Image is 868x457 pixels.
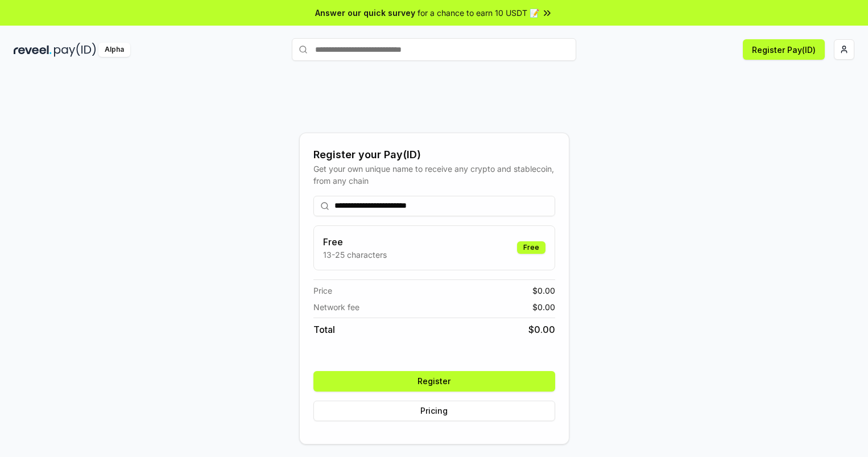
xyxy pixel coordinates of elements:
[323,249,387,261] p: 13-25 characters
[532,285,555,297] span: $ 0.00
[517,241,545,254] div: Free
[532,301,555,313] span: $ 0.00
[313,147,555,163] div: Register your Pay(ID)
[743,39,825,60] button: Register Pay(ID)
[313,401,555,421] button: Pricing
[315,7,415,19] span: Answer our quick survey
[313,301,359,313] span: Network fee
[313,163,555,187] div: Get your own unique name to receive any crypto and stablecoin, from any chain
[528,323,555,336] span: $ 0.00
[14,43,52,57] img: reveel_dark
[313,323,335,336] span: Total
[418,7,539,19] span: for a chance to earn 10 USDT 📝
[313,371,555,392] button: Register
[313,285,332,297] span: Price
[54,43,96,57] img: pay_id
[98,43,130,57] div: Alpha
[323,235,387,249] h3: Free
